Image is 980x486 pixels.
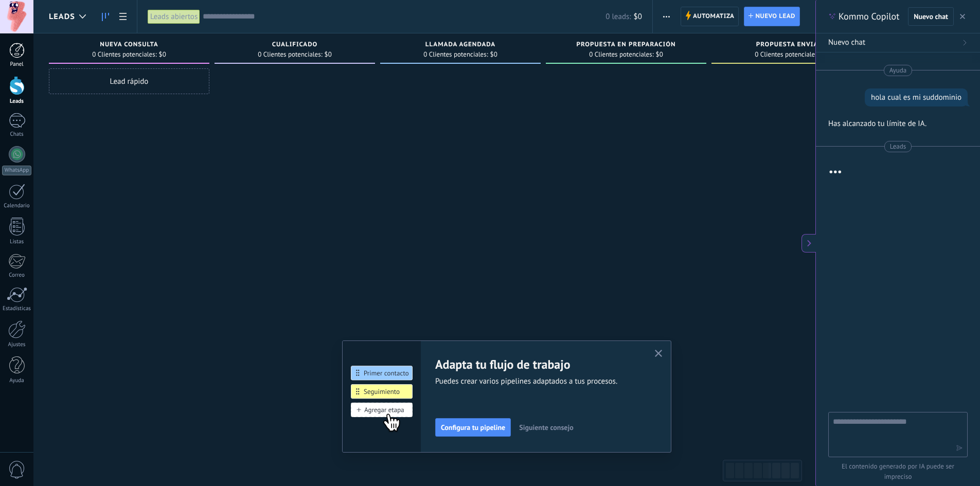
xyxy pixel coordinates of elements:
span: Automatiza [693,7,735,26]
div: Lead rápido [49,68,209,94]
span: Nuevo chat [828,38,865,48]
h2: Adapta tu flujo de trabajo [435,356,642,372]
button: Siguiente consejo [514,420,578,435]
a: Nuevo lead [744,7,800,26]
div: Leads [2,98,32,105]
div: Panel [2,61,32,68]
button: Más [659,7,674,26]
span: Nueva consulta [100,41,158,48]
span: $0 [490,51,497,58]
span: Propuesta en preparación [577,41,676,48]
div: Cualificado [220,41,370,50]
span: $0 [634,12,642,22]
span: 0 Clientes potenciales: [92,51,156,58]
span: Kommo Copilot [839,10,899,23]
span: Ayuda [889,65,907,76]
span: Siguiente consejo [519,424,573,431]
div: Chats [2,131,32,138]
div: Ajustes [2,341,32,348]
p: Has alcanzado tu límite de IA. [828,119,926,129]
div: Propuesta enviada [717,41,867,50]
button: Nuevo chat [816,33,980,52]
div: Estadísticas [2,305,32,312]
div: Llamada agendada [385,41,536,50]
div: WhatsApp [2,166,31,175]
div: Leads abiertos [148,9,200,24]
span: 0 Clientes potenciales: [423,51,488,58]
button: Configura tu pipeline [435,418,511,437]
div: Nueva consulta [54,41,204,50]
div: hola cual es mi suddominio [871,93,961,102]
a: Automatiza [681,7,739,26]
span: 0 Clientes potenciales: [589,51,653,58]
span: Cualificado [272,41,318,48]
span: Configura tu pipeline [441,424,505,431]
span: Llamada agendada [425,41,495,48]
span: $0 [159,51,166,58]
span: Nuevo chat [914,13,948,20]
div: Correo [2,272,32,279]
span: Propuesta enviada [756,41,828,48]
span: El contenido generado por IA puede ser impreciso [828,461,968,482]
span: Leads [890,141,906,152]
div: Propuesta en preparación [551,41,701,50]
span: Leads [49,12,75,22]
a: Lista [114,7,132,27]
span: Nuevo lead [755,7,795,26]
span: 0 leads: [605,12,631,22]
span: 0 Clientes potenciales: [258,51,322,58]
a: Leads [97,7,114,27]
div: Calendario [2,203,32,209]
span: 0 Clientes potenciales: [755,51,819,58]
span: Puedes crear varios pipelines adaptados a tus procesos. [435,376,642,387]
span: $0 [656,51,663,58]
div: Listas [2,239,32,245]
div: Ayuda [2,377,32,384]
button: Nuevo chat [908,7,954,26]
span: $0 [325,51,332,58]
